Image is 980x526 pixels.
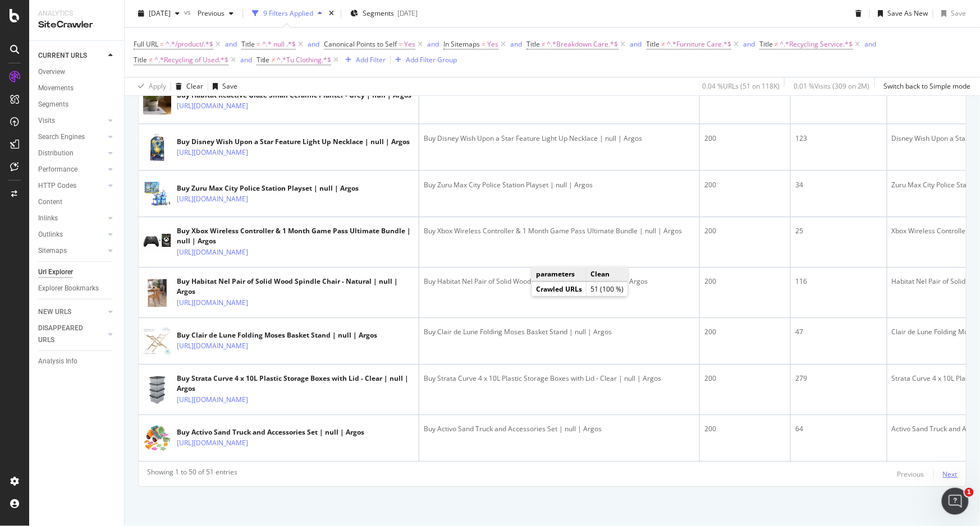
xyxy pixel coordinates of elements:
[327,8,336,19] div: times
[487,36,498,52] span: Yes
[38,115,105,127] a: Visits
[532,267,587,282] td: parameters
[424,179,695,190] div: Buy Zuru Max City Police Station Playset | null | Argos
[134,39,158,49] span: Full URL
[177,427,364,437] div: Buy Activo Sand Truck and Accessories Set | null | Argos
[38,66,65,78] div: Overview
[38,283,99,294] div: Explorer Bookmarks
[897,469,924,479] div: Previous
[38,322,105,346] a: DISAPPEARED URLS
[404,36,415,52] span: Yes
[38,147,74,159] div: Distribution
[38,213,58,224] div: Inlinks
[38,283,116,294] a: Explorer Bookmarks
[38,19,115,31] div: SiteCrawler
[880,77,971,95] button: Switch back to Simple mode
[263,8,313,18] div: 9 Filters Applied
[38,306,71,318] div: NEW URLS
[177,437,248,449] a: [URL][DOMAIN_NAME]
[424,226,695,236] div: Buy Xbox Wireless Controller & 1 Month Game Pass Ultimate Bundle | null | Argos
[324,39,397,49] span: Canonical Points to Self
[257,55,270,64] span: Title
[647,39,660,49] span: Title
[874,4,928,22] button: Save As New
[795,327,882,337] div: 47
[308,39,319,49] div: and
[177,136,410,146] div: Buy Disney Wish Upon a Star Feature Light Up Necklace | null | Argos
[225,39,237,49] div: and
[391,53,457,67] button: Add Filter Group
[630,39,642,49] button: and
[193,8,225,18] span: Previous
[865,39,877,49] div: and
[177,330,377,340] div: Buy Clair de Lune Folding Moses Basket Stand | null | Argos
[38,164,77,176] div: Performance
[795,373,882,384] div: 279
[424,133,695,143] div: Buy Disney Wish Upon a Star Feature Light Up Necklace | null | Argos
[510,39,522,49] button: and
[38,180,76,192] div: HTTP Codes
[427,39,439,49] div: and
[526,39,540,49] span: Title
[177,247,248,258] a: [URL][DOMAIN_NAME]
[38,229,63,241] div: Outlinks
[38,50,87,62] div: CURRENT URLS
[222,81,237,91] div: Save
[795,424,882,434] div: 64
[482,39,486,49] span: =
[177,394,248,405] a: [URL][DOMAIN_NAME]
[166,36,213,52] span: ^.*/product/.*$
[143,179,171,207] img: main image
[240,54,252,65] button: and
[38,196,62,208] div: Content
[38,356,77,367] div: Analysis Info
[38,266,73,278] div: Url Explorer
[743,39,755,49] div: and
[134,4,184,22] button: [DATE]
[262,36,296,52] span: ^.* null .*$
[177,183,359,193] div: Buy Zuru Max City Police Station Playset | null | Argos
[510,39,522,49] div: and
[38,306,105,318] a: NEW URLS
[775,39,778,49] span: ≠
[38,9,115,19] div: Analytics
[272,55,276,64] span: ≠
[143,228,171,256] img: main image
[186,81,203,91] div: Clear
[248,4,327,22] button: 9 Filters Applied
[662,39,666,49] span: ≠
[38,245,105,257] a: Sitemaps
[143,376,171,404] img: main image
[587,282,628,297] td: 51 (100 %)
[937,4,967,22] button: Save
[38,266,116,278] a: Url Explorer
[38,213,105,224] a: Inlinks
[795,179,882,190] div: 34
[38,196,116,208] a: Content
[704,373,786,384] div: 200
[134,55,147,64] span: Title
[702,81,780,91] div: 0.04 % URLs ( 51 on 118K )
[38,131,85,143] div: Search Engines
[547,36,619,52] span: ^.*Breakdown Care.*$
[193,4,238,22] button: Previous
[177,373,414,394] div: Buy Strata Curve 4 x 10L Plastic Storage Boxes with Lid - Clear | null | Argos
[704,226,786,236] div: 200
[795,133,882,143] div: 123
[38,99,68,110] div: Segments
[795,276,882,287] div: 116
[38,322,95,346] div: DISAPPEARED URLS
[424,276,695,287] div: Buy Habitat Nel Pair of Solid Wood Spindle Chair - Natural | null | Argos
[704,179,786,190] div: 200
[865,39,877,49] button: and
[704,327,786,337] div: 200
[965,488,974,497] span: 1
[38,82,74,94] div: Movements
[177,226,414,246] div: Buy Xbox Wireless Controller & 1 Month Game Pass Ultimate Bundle | null | Argos
[177,100,248,111] a: [URL][DOMAIN_NAME]
[257,39,260,49] span: =
[884,81,971,91] div: Switch back to Simple mode
[704,276,786,287] div: 200
[38,164,105,176] a: Performance
[38,245,67,257] div: Sitemaps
